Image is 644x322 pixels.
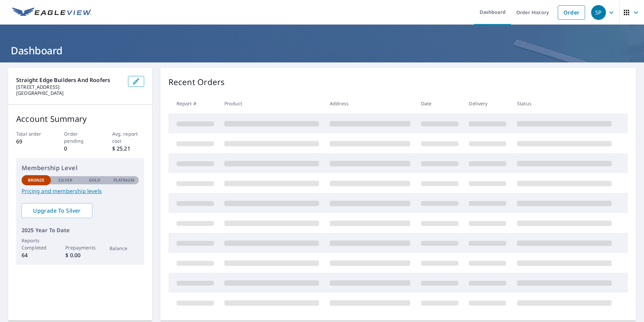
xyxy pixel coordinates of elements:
[109,245,139,252] p: Balance
[22,237,51,251] p: Reports Completed
[168,93,219,113] th: Report #
[463,93,512,113] th: Delivery
[416,93,464,113] th: Date
[591,5,606,20] div: SP
[114,177,135,183] p: Platinum
[28,177,45,183] p: Bronze
[64,130,96,144] p: Order pending
[65,244,95,251] p: Prepayments
[22,226,139,234] p: 2025 Year To Date
[12,7,92,18] img: EV Logo
[16,76,123,84] p: straight edge builders and roofers
[168,76,225,88] p: Recent Orders
[112,144,144,153] p: $ 25.21
[58,177,72,183] p: Silver
[22,187,139,195] a: Pricing and membership levels
[64,144,96,153] p: 0
[16,130,48,137] p: Total order
[22,203,92,218] a: Upgrade To Silver
[558,5,585,20] a: Order
[512,93,617,113] th: Status
[16,137,48,145] p: 69
[8,44,636,57] h1: Dashboard
[22,163,139,172] p: Membership Level
[16,90,123,96] p: [GEOGRAPHIC_DATA]
[89,177,100,183] p: Gold
[16,84,123,90] p: [STREET_ADDRESS]
[22,251,51,259] p: 64
[219,93,324,113] th: Product
[65,251,95,259] p: $ 0.00
[27,207,87,214] span: Upgrade To Silver
[16,113,144,125] p: Account Summary
[324,93,416,113] th: Address
[112,130,144,144] p: Avg. report cost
